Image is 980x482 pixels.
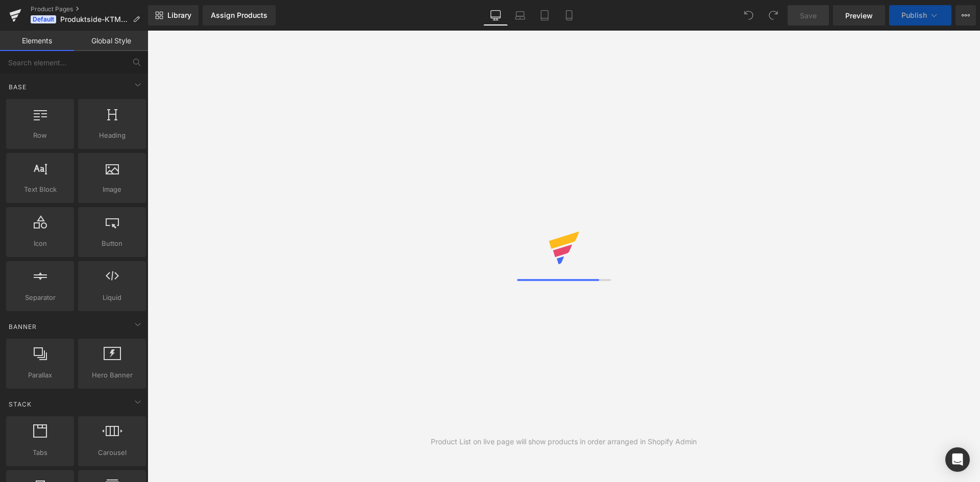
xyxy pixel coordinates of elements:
span: Heading [81,130,143,141]
button: Publish [889,5,951,26]
span: Button [81,238,143,249]
a: Preview [833,5,885,26]
a: Product Pages [31,5,148,13]
div: Product List on live page will show products in order arranged in Shopify Admin [431,436,697,447]
a: Laptop [508,5,532,26]
button: Undo [739,5,759,26]
span: Parallax [9,370,71,380]
span: Default [31,15,56,23]
a: Global Style [74,31,148,51]
span: Hero Banner [81,370,143,380]
span: Liquid [81,292,143,303]
span: Text Block [9,184,71,195]
span: Base [8,82,28,92]
span: Stack [8,399,33,409]
span: Tabs [9,447,71,458]
span: Image [81,184,143,195]
span: Preview [845,10,873,21]
a: Mobile [557,5,581,26]
span: Produktside-KTM2022 [60,15,129,23]
span: Publish [901,11,927,19]
button: Redo [763,5,783,26]
span: Row [9,130,71,141]
button: More [955,5,976,26]
span: Banner [8,322,38,332]
span: Library [167,11,191,20]
span: Carousel [81,447,143,458]
a: Desktop [483,5,508,26]
span: Save [800,10,817,21]
span: Icon [9,238,71,249]
a: New Library [148,5,199,26]
div: Assign Products [211,11,267,19]
div: Open Intercom Messenger [945,447,970,472]
a: Tablet [532,5,557,26]
span: Separator [9,292,71,303]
